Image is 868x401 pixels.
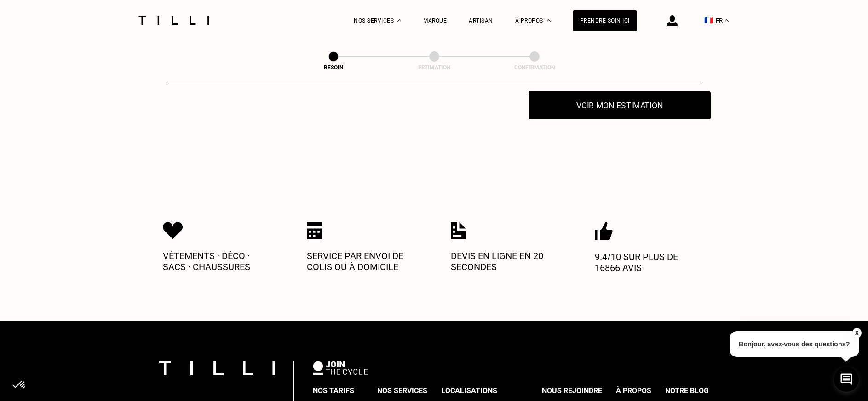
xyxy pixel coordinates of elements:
div: Localisations [441,384,497,398]
div: Confirmation [489,64,581,71]
p: Vêtements · Déco · Sacs · Chaussures [163,250,273,272]
img: Logo du service de couturière Tilli [135,16,213,25]
img: Icon [595,222,613,240]
div: À propos [616,384,651,398]
img: icône connexion [667,15,678,26]
p: 9.4/10 sur plus de 16866 avis [595,251,705,273]
a: Marque [423,17,447,24]
img: Icon [163,222,183,239]
p: Service par envoi de colis ou à domicile [307,250,417,272]
img: Menu déroulant à propos [547,19,551,22]
img: menu déroulant [725,19,729,22]
p: Devis en ligne en 20 secondes [451,250,561,272]
div: Besoin [287,64,379,71]
img: logo Join The Cycle [313,361,368,375]
img: logo Tilli [159,361,275,375]
div: Nous rejoindre [542,384,602,398]
div: Notre blog [665,384,709,398]
img: Icon [451,222,466,239]
button: X [852,328,861,338]
p: Bonjour, avez-vous des questions? [730,331,859,357]
span: 🇫🇷 [704,16,713,25]
img: Icon [307,222,322,239]
div: Estimation [388,64,480,71]
a: Prendre soin ici [573,10,637,31]
button: Voir mon estimation [529,91,711,119]
div: Nos services [377,384,427,398]
a: Artisan [469,17,493,24]
img: Menu déroulant [397,19,401,22]
div: Nos tarifs [313,384,354,398]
